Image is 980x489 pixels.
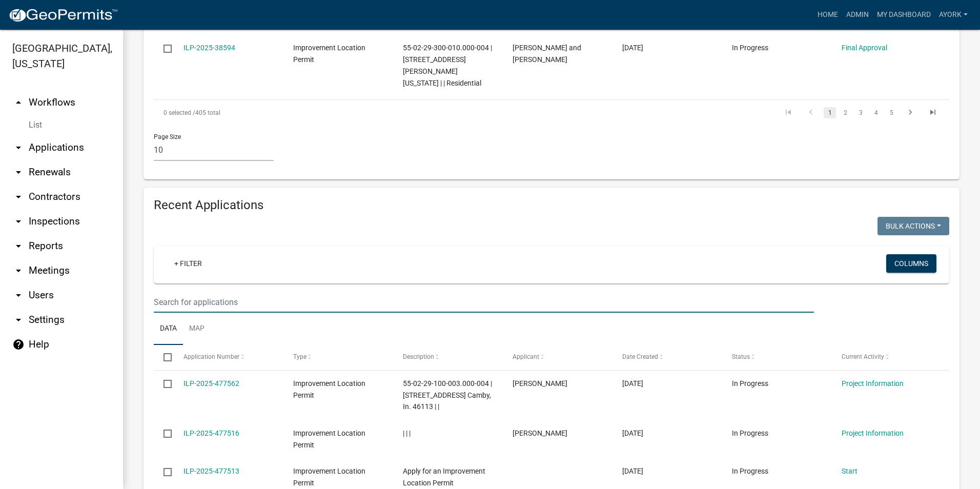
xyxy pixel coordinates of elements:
[732,44,768,52] span: In Progress
[154,292,814,313] input: Search for applications
[732,353,750,360] span: Status
[873,5,935,25] a: My Dashboard
[12,141,25,154] i: arrow_drop_down
[183,429,239,437] a: ILP-2025-477516
[12,264,25,277] i: arrow_drop_down
[513,429,567,437] span: Jeff Rabourn
[513,44,581,64] span: Beverly Cravens and Jerry Cravens
[293,379,365,399] span: Improvement Location Permit
[842,379,904,388] a: Project Information
[722,345,832,370] datatable-header-cell: Status
[884,104,899,121] li: page 5
[12,191,25,203] i: arrow_drop_down
[870,107,882,118] a: 4
[403,353,434,360] span: Description
[403,379,492,411] span: 55-02-29-100-003.000-004 | 5023 E North County Line Rd. Camby, In. 46113 | |
[622,353,658,360] span: Date Created
[822,104,838,121] li: page 1
[839,107,851,118] a: 2
[154,313,183,345] a: Data
[612,345,722,370] datatable-header-cell: Date Created
[935,5,972,25] a: ayork
[801,107,821,118] a: go to previous page
[154,345,173,370] datatable-header-cell: Select
[513,353,539,360] span: Applicant
[877,217,949,235] button: Bulk Actions
[503,345,612,370] datatable-header-cell: Applicant
[842,44,887,52] a: Final Approval
[853,104,868,121] li: page 3
[293,44,365,64] span: Improvement Location Permit
[732,467,768,475] span: In Progress
[183,44,235,52] a: ILP-2025-38594
[166,254,210,273] a: + Filter
[732,379,768,388] span: In Progress
[154,100,468,126] div: 405 total
[403,467,485,487] span: Apply for an Improvement Location Permit
[832,345,942,370] datatable-header-cell: Current Activity
[885,107,897,118] a: 5
[403,44,492,87] span: 55-02-29-300-010.000-004 | 0 East Allison Road Camby, Indiana 46113 | | Residential
[779,107,798,118] a: go to first page
[393,345,503,370] datatable-header-cell: Description
[183,353,239,360] span: Application Number
[12,166,25,178] i: arrow_drop_down
[886,254,936,273] button: Columns
[842,429,904,437] a: Project Information
[622,467,643,475] span: 09/12/2025
[622,379,643,388] span: 09/12/2025
[854,107,867,118] a: 3
[12,215,25,228] i: arrow_drop_down
[842,353,884,360] span: Current Activity
[12,338,25,351] i: help
[842,467,857,475] a: Start
[622,44,643,52] span: 08/29/2025
[12,96,25,109] i: arrow_drop_up
[12,314,25,326] i: arrow_drop_down
[293,467,365,487] span: Improvement Location Permit
[868,104,884,121] li: page 4
[838,104,853,121] li: page 2
[513,379,567,388] span: Richard Thomas Allison
[293,429,365,449] span: Improvement Location Permit
[293,353,307,360] span: Type
[901,107,920,118] a: go to next page
[173,345,283,370] datatable-header-cell: Application Number
[283,345,393,370] datatable-header-cell: Type
[183,379,239,388] a: ILP-2025-477562
[183,467,239,475] a: ILP-2025-477513
[824,107,836,118] a: 1
[923,107,943,118] a: go to last page
[154,198,949,213] h4: Recent Applications
[622,429,643,437] span: 09/12/2025
[813,5,842,25] a: Home
[183,313,211,345] a: Map
[12,289,25,301] i: arrow_drop_down
[164,109,195,116] span: 0 selected /
[12,240,25,252] i: arrow_drop_down
[403,429,411,437] span: | | |
[842,5,873,25] a: Admin
[732,429,768,437] span: In Progress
